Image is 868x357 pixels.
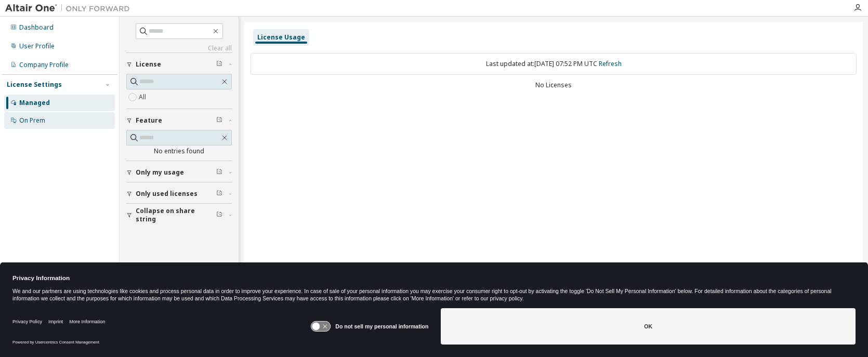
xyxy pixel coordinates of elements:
span: Collapse on share string [136,207,216,223]
div: No Licenses [251,81,857,89]
button: Only my usage [126,161,232,184]
button: Only used licenses [126,182,232,205]
span: Clear filter [216,116,222,125]
img: Altair One [5,3,135,14]
button: License [126,53,232,76]
span: License [136,60,161,69]
div: Dashboard [19,23,54,32]
span: Only my usage [136,168,184,177]
div: Last updated at: [DATE] 07:52 PM UTC [251,53,857,75]
div: No entries found [126,147,232,155]
button: Collapse on share string [126,204,232,227]
button: Feature [126,109,232,132]
span: Clear filter [216,190,222,198]
span: Clear filter [216,211,222,219]
a: Refresh [599,59,622,68]
span: Clear filter [216,168,222,177]
span: Clear filter [216,60,222,69]
div: License Settings [7,81,62,89]
label: All [139,91,148,103]
div: License Usage [257,33,305,42]
div: Company Profile [19,61,69,69]
a: Clear all [126,44,232,52]
div: On Prem [19,116,45,125]
div: Managed [19,99,50,107]
span: Feature [136,116,162,125]
span: Only used licenses [136,190,198,198]
div: User Profile [19,42,55,50]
